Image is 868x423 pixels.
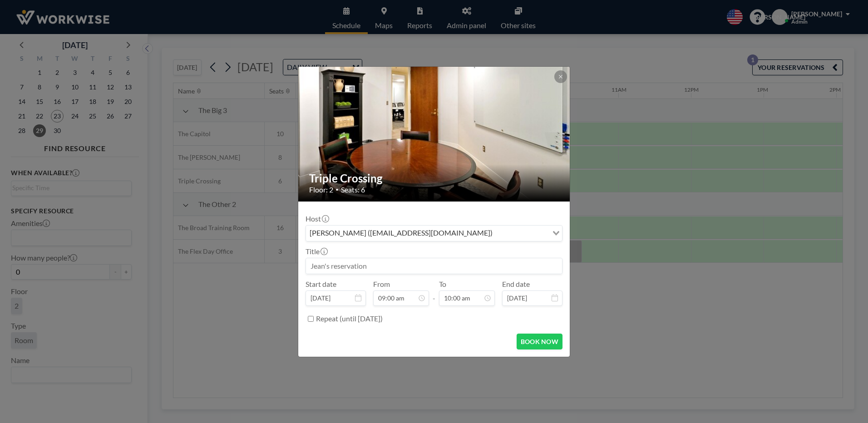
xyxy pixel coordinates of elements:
input: Jean's reservation [306,258,562,274]
span: [PERSON_NAME] ([EMAIL_ADDRESS][DOMAIN_NAME]) [308,227,494,239]
label: To [439,280,446,289]
input: Search for option [495,227,547,239]
label: Host [306,214,328,223]
h2: Triple Crossing [309,172,560,185]
label: From [373,280,390,289]
label: End date [502,280,530,289]
span: - [433,283,435,303]
span: Seats: 6 [341,185,365,194]
label: Title [306,247,327,256]
span: Floor: 2 [309,185,333,194]
label: Repeat (until [DATE]) [316,314,383,323]
img: 537.jpg [298,32,571,236]
span: • [335,186,339,193]
div: Search for option [306,226,562,241]
label: Start date [306,280,336,289]
button: BOOK NOW [517,334,562,349]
